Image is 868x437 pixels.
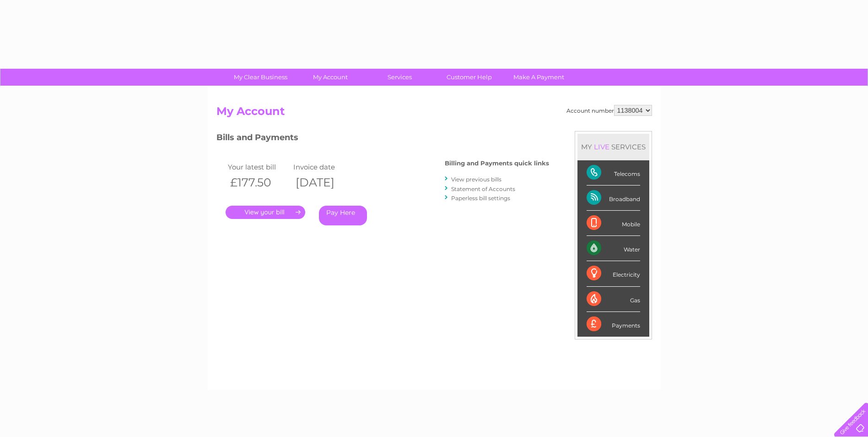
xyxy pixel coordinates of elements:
div: LIVE [592,142,611,151]
div: MY SERVICES [577,134,649,160]
a: Customer Help [431,69,507,86]
div: Telecoms [587,160,640,186]
div: Gas [587,287,640,312]
a: . [226,206,305,219]
div: Electricity [587,261,640,286]
td: Your latest bill [226,161,291,173]
div: Water [587,236,640,261]
div: Payments [587,312,640,337]
a: Statement of Accounts [451,186,515,192]
a: Paperless bill settings [451,195,510,202]
div: Mobile [587,211,640,236]
div: Account number [566,105,652,116]
a: View previous bills [451,176,501,183]
a: Services [362,69,437,86]
a: Pay Here [319,206,367,225]
div: Broadband [587,186,640,211]
td: Invoice date [291,161,357,173]
h2: My Account [216,105,652,122]
h3: Bills and Payments [216,131,549,147]
a: Make A Payment [501,69,577,86]
h4: Billing and Payments quick links [445,160,549,167]
th: [DATE] [291,173,357,192]
th: £177.50 [226,173,291,192]
a: My Clear Business [223,69,298,86]
a: My Account [292,69,368,86]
